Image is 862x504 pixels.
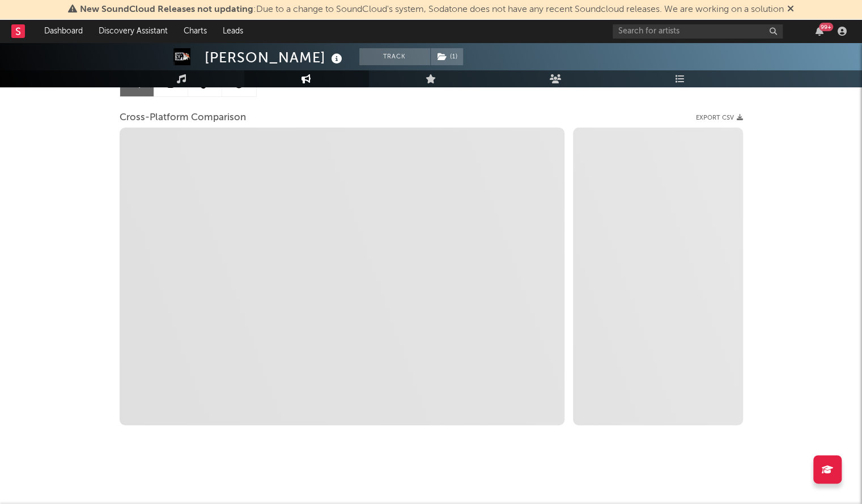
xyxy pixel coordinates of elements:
[215,20,251,43] a: Leads
[816,27,823,36] button: 99+
[787,5,794,14] span: Dismiss
[80,5,784,14] span: : Due to a change to SoundCloud's system, Sodatone does not have any recent Soundcloud releases. ...
[36,20,91,43] a: Dashboard
[431,48,463,65] button: (1)
[91,20,176,43] a: Discovery Assistant
[120,111,246,125] span: Cross-Platform Comparison
[819,23,833,31] div: 99 +
[80,5,253,14] span: New SoundCloud Releases not updating
[176,20,215,43] a: Charts
[205,48,345,67] div: [PERSON_NAME]
[613,24,783,39] input: Search for artists
[359,48,430,65] button: Track
[430,48,464,65] span: ( 1 )
[696,115,743,121] button: Export CSV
